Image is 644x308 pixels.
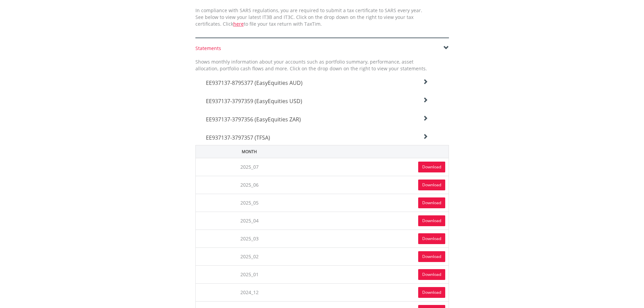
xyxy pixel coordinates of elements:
a: Download [418,251,445,262]
td: 2025_03 [195,230,303,247]
span: EE937137-3797357 (TFSA) [206,134,270,141]
div: Statements [195,45,449,52]
a: Download [418,162,445,172]
span: EE937137-8795377 (EasyEquities AUD) [206,79,303,87]
span: EE937137-3797359 (EasyEquities USD) [206,97,302,105]
a: Download [418,233,445,244]
span: In compliance with SARS regulations, you are required to submit a tax certificate to SARS every y... [195,7,422,27]
span: Click to file your tax return with TaxTim. [223,21,322,27]
td: 2024_12 [195,283,303,301]
a: Download [418,180,445,190]
td: 2025_01 [195,265,303,283]
th: Month [195,145,303,158]
span: EE937137-3797356 (EasyEquities ZAR) [206,116,301,123]
td: 2025_04 [195,212,303,230]
a: Download [418,269,445,280]
td: 2025_02 [195,247,303,265]
td: 2025_05 [195,194,303,212]
td: 2025_07 [195,158,303,176]
div: Shows monthly information about your accounts such as portfolio summary, performance, asset alloc... [190,58,432,72]
td: 2025_06 [195,176,303,194]
a: Download [418,287,445,298]
a: Download [418,215,445,226]
a: here [233,21,244,27]
a: Download [418,197,445,208]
